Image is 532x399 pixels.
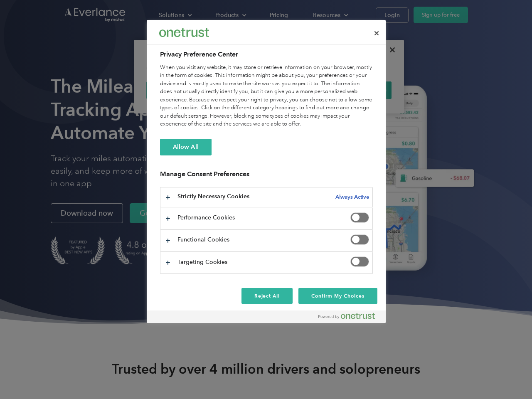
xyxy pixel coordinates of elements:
[160,139,212,155] button: Allow All
[159,28,209,37] img: Everlance
[147,20,386,323] div: Preference center
[298,288,377,304] button: Confirm My Choices
[159,24,209,41] div: Everlance
[241,288,293,304] button: Reject All
[147,20,386,323] div: Privacy Preference Center
[367,24,386,42] button: Close
[318,313,382,323] a: Powered by OneTrust Opens in a new Tab
[160,64,373,128] div: When you visit any website, it may store or retrieve information on your browser, mostly in the f...
[318,313,375,319] img: Powered by OneTrust Opens in a new Tab
[160,170,373,183] h3: Manage Consent Preferences
[160,49,373,59] h2: Privacy Preference Center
